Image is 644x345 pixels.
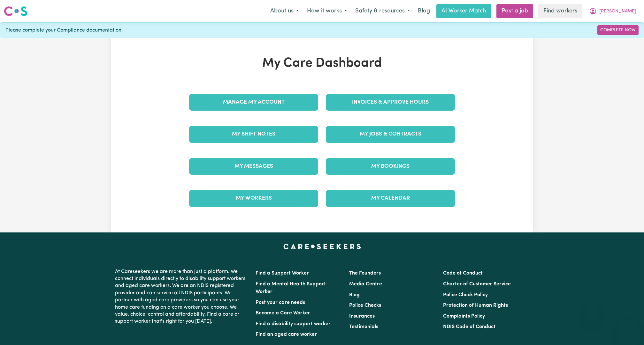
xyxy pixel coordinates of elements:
a: Careseekers home page [283,244,361,249]
a: Manage My Account [189,94,318,111]
a: Find a Support Worker [256,271,309,276]
a: Charter of Customer Service [443,282,511,287]
a: My Messages [189,158,318,175]
a: Find an aged care worker [256,332,317,337]
a: My Workers [189,190,318,207]
a: Post a job [496,4,533,18]
iframe: Button to launch messaging window [618,319,639,340]
a: Complaints Policy [443,314,485,319]
a: Protection of Human Rights [443,303,508,308]
p: At Careseekers we are more than just a platform. We connect individuals directly to disability su... [115,266,248,328]
a: Blog [349,292,360,297]
a: Find a Mental Health Support Worker [256,282,326,294]
a: Testimonials [349,324,378,329]
button: Safety & resources [351,4,414,18]
a: AI Worker Match [436,4,491,18]
a: Media Centre [349,282,382,287]
button: How it works [303,4,351,18]
a: The Founders [349,271,381,276]
a: Careseekers logo [4,4,27,18]
a: My Shift Notes [189,126,318,143]
a: My Jobs & Contracts [326,126,455,143]
h1: My Care Dashboard [185,56,459,71]
a: Find a disability support worker [256,321,331,327]
button: About us [266,4,303,18]
a: Code of Conduct [443,271,483,276]
a: Invoices & Approve Hours [326,94,455,111]
span: [PERSON_NAME] [599,8,636,15]
a: NDIS Code of Conduct [443,324,495,329]
a: My Bookings [326,158,455,175]
a: Police Checks [349,303,381,308]
a: Find workers [538,4,582,18]
a: Post your care needs [256,300,305,305]
button: My Account [585,4,640,18]
a: Blog [414,4,434,18]
iframe: Close message [585,304,598,317]
span: Please complete your Compliance documentation. [5,26,123,34]
a: Complete Now [597,25,639,35]
a: My Calendar [326,190,455,207]
a: Police Check Policy [443,292,488,297]
a: Become a Care Worker [256,311,310,316]
img: Careseekers logo [4,5,27,17]
a: Insurances [349,314,375,319]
